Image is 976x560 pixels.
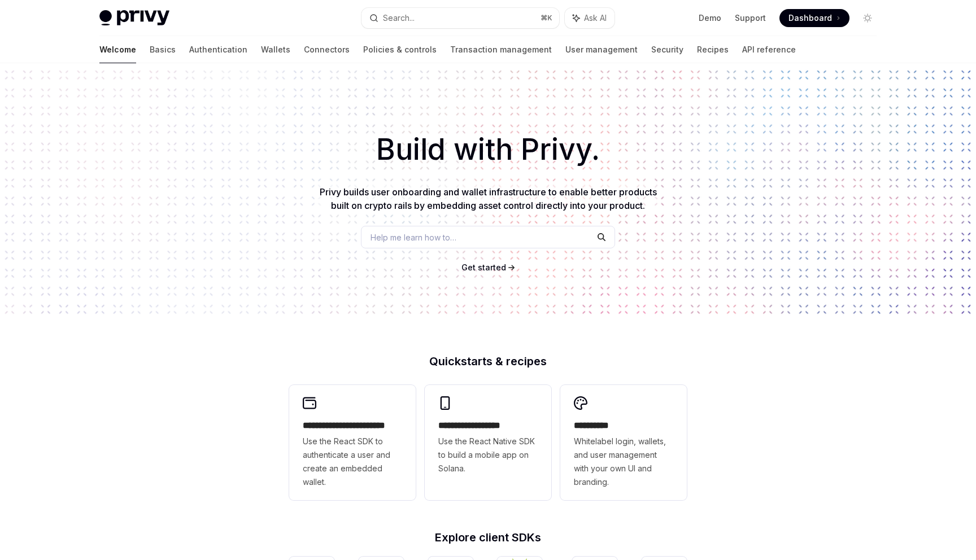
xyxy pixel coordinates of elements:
span: Use the React Native SDK to build a mobile app on Solana. [438,435,538,475]
span: Get started [461,262,506,272]
h1: Build with Privy. [18,128,958,172]
a: Basics [150,36,176,63]
h2: Explore client SDKs [289,532,687,543]
a: User management [565,36,638,63]
span: Help me learn how to… [371,231,456,243]
span: Dashboard [788,12,832,24]
span: Ask AI [584,12,607,24]
a: **** *****Whitelabel login, wallets, and user management with your own UI and branding. [560,385,687,500]
a: Get started [461,262,506,273]
button: Search...⌘K [361,8,559,28]
a: Security [651,36,683,63]
div: Search... [383,11,415,25]
a: Support [735,12,766,24]
a: Welcome [99,36,136,63]
a: Transaction management [450,36,552,63]
a: API reference [742,36,796,63]
span: Whitelabel login, wallets, and user management with your own UI and branding. [574,435,673,489]
a: Recipes [697,36,729,63]
a: Policies & controls [363,36,437,63]
span: Use the React SDK to authenticate a user and create an embedded wallet. [303,435,402,489]
a: Demo [699,12,721,24]
a: Dashboard [779,9,849,27]
span: ⌘ K [541,14,552,23]
h2: Quickstarts & recipes [289,356,687,367]
button: Ask AI [565,8,615,28]
a: **** **** **** ***Use the React Native SDK to build a mobile app on Solana. [425,385,551,500]
button: Toggle dark mode [859,9,877,27]
a: Wallets [261,36,290,63]
span: Privy builds user onboarding and wallet infrastructure to enable better products built on crypto ... [320,186,657,211]
a: Authentication [189,36,247,63]
img: light logo [99,10,169,26]
a: Connectors [304,36,350,63]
